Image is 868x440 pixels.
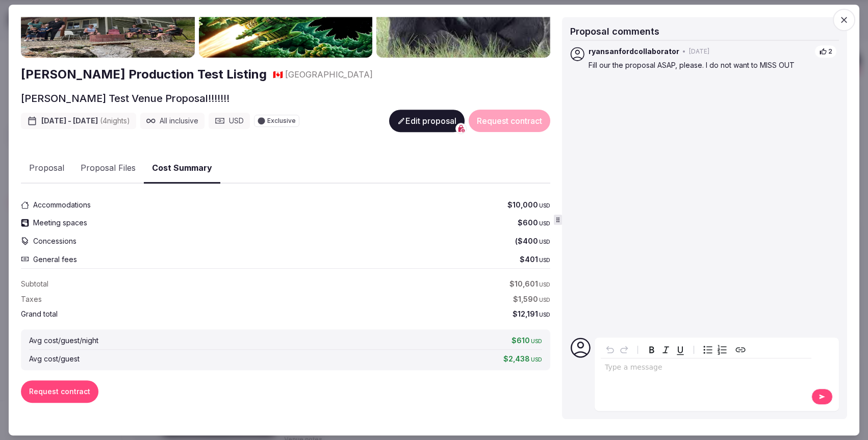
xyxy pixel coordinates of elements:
div: All inclusive [140,113,205,129]
span: $400 [518,236,550,246]
span: [DATE] - [DATE] [41,116,130,126]
h2: [PERSON_NAME] Test Venue Proposal!!!!!!! [21,91,229,106]
button: Underline [673,343,687,357]
span: $1,590 [513,294,550,304]
label: Grand total [21,309,58,319]
button: Proposal [21,153,72,183]
span: 🇨🇦 [273,69,283,80]
span: USD [531,357,542,363]
button: Proposal Files [72,153,144,183]
span: $12,191 [513,309,550,319]
label: Taxes [21,294,42,304]
span: $600 [518,218,550,228]
span: General fees [33,254,77,265]
span: USD [539,220,550,226]
button: 2 [814,45,837,59]
button: Italic [659,343,673,357]
button: Request contract [21,380,98,403]
button: Create link [733,343,748,357]
span: Concessions [33,236,76,246]
span: ( 4 night s ) [100,116,130,125]
span: Meeting spaces [33,218,87,228]
button: Edit proposal [389,110,465,132]
span: • [682,47,686,56]
span: Accommodations [33,200,91,210]
span: USD [531,338,542,344]
span: Exclusive [267,118,296,124]
span: USD [539,281,550,288]
label: Avg cost/guest/night [29,335,98,346]
button: Bold [645,343,659,357]
span: $10,000 [507,200,550,210]
button: Cost Summary [144,153,220,184]
span: Proposal comments [570,26,659,37]
button: Bulleted list [701,343,715,357]
span: $2,438 [503,354,542,365]
div: editable markdown [601,358,811,379]
button: Numbered list [715,343,729,357]
span: USD [539,297,550,303]
span: ( [515,236,518,246]
span: 2 [828,47,832,56]
p: Fill our the proposal ASAP, please. I do not want to MISS OUT [589,61,837,71]
span: ryansanfordcollaborator [589,46,679,57]
label: Avg cost/guest [29,354,80,365]
label: Subtotal [21,279,48,289]
a: [PERSON_NAME] Production Test Listing [21,66,267,83]
span: USD [539,257,550,263]
span: $610 [512,335,542,346]
span: $10,601 [509,279,550,289]
button: 🇨🇦 [273,69,283,80]
span: USD [539,239,550,245]
span: USD [539,312,550,318]
span: [GEOGRAPHIC_DATA] [285,69,373,80]
span: [DATE] [689,47,709,56]
div: toggle group [701,343,729,357]
div: USD [209,113,250,129]
span: USD [539,202,550,209]
span: $401 [520,254,550,265]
